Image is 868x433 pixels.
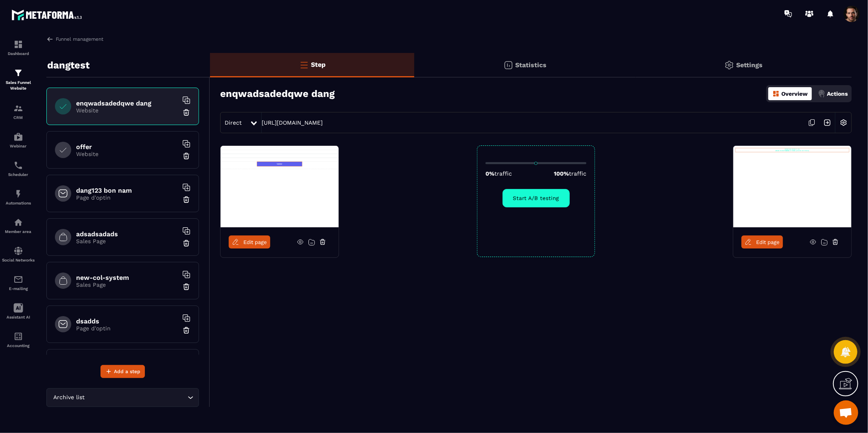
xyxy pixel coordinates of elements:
p: Member area [2,229,35,234]
h6: dsadds [76,317,178,325]
img: email [13,275,23,284]
input: Search for option [87,393,186,402]
span: Archive list [52,393,87,402]
a: social-networksocial-networkSocial Networks [2,240,35,268]
p: Automations [2,201,35,205]
span: Edit page [756,239,780,245]
a: automationsautomationsAutomations [2,183,35,211]
img: automations [13,189,23,199]
p: Settings [736,61,763,69]
img: trash [182,152,190,160]
img: trash [182,239,190,247]
p: Scheduler [2,172,35,177]
img: scheduler [13,160,23,170]
p: Accounting [2,343,35,348]
span: Direct [225,119,242,126]
p: CRM [2,115,35,120]
a: accountantaccountantAccounting [2,325,35,354]
img: bars-o.4a397970.svg [299,60,309,70]
button: Add a step [101,365,145,378]
p: Website [76,151,178,157]
img: setting-gr.5f69749f.svg [724,60,734,70]
h3: enqwadsadedqwe dang [220,88,335,99]
a: Edit page [741,235,783,248]
a: formationformationSales Funnel Website [2,62,35,97]
img: formation [13,103,23,113]
a: automationsautomationsWebinar [2,126,35,154]
p: Dashboard [2,51,35,56]
a: schedulerschedulerScheduler [2,154,35,183]
p: Website [76,107,178,114]
img: dashboard-orange.40269519.svg [772,90,780,97]
h6: adsadsadads [76,230,178,238]
p: Overview [781,90,808,97]
p: Sales Page [76,238,178,244]
a: formationformationCRM [2,97,35,126]
img: accountant [13,332,23,341]
h6: new-col-system [76,274,178,281]
span: Edit page [243,239,267,245]
img: image [221,146,339,227]
p: Statistics [515,61,547,69]
img: automations [13,132,23,142]
img: logo [11,7,85,22]
img: social-network [13,246,23,256]
h6: dang123 bon nam [76,187,178,194]
p: Sales Page [76,281,178,288]
a: formationformationDashboard [2,33,35,62]
span: Add a step [114,367,140,376]
a: Edit page [229,235,270,248]
p: Step [311,61,326,68]
p: Webinar [2,144,35,148]
img: setting-w.858f3a88.svg [836,115,851,130]
a: emailemailE-mailing [2,268,35,297]
p: Assistant AI [2,315,35,319]
img: arrow-next.bcc2205e.svg [820,115,835,130]
img: trash [182,196,190,204]
img: trash [182,108,190,116]
p: Social Networks [2,258,35,262]
a: automationsautomationsMember area [2,211,35,240]
img: image [733,146,851,227]
p: 0% [485,170,512,177]
h6: enqwadsadedqwe dang [76,99,178,107]
span: traffic [569,170,586,177]
p: dangtest [47,57,90,73]
img: arrow [46,35,54,43]
p: Page d'optin [76,194,178,201]
div: Search for option [46,388,199,407]
button: Start A/B testing [503,189,570,207]
h6: offer [76,143,178,151]
img: formation [13,68,23,78]
p: E-mailing [2,286,35,291]
p: 100% [554,170,586,177]
img: stats.20deebd0.svg [503,60,513,70]
a: Funnel management [46,35,103,43]
img: formation [13,40,23,49]
img: automations [13,218,23,227]
a: Assistant AI [2,297,35,325]
a: [URL][DOMAIN_NAME] [262,119,323,126]
p: Page d'optin [76,325,178,332]
div: Mở cuộc trò chuyện [834,400,858,425]
img: actions.d6e523a2.png [818,90,825,97]
img: trash [182,326,190,334]
span: traffic [494,170,512,177]
img: trash [182,283,190,291]
p: Sales Funnel Website [2,80,35,91]
p: Actions [827,90,848,97]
